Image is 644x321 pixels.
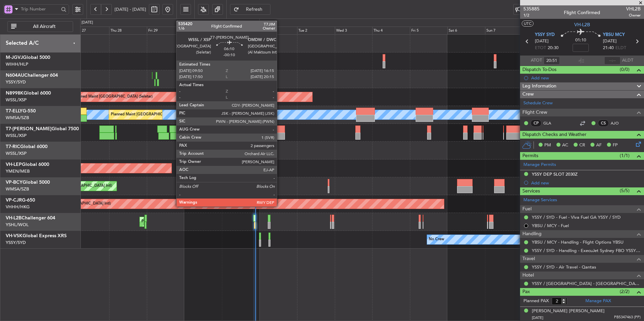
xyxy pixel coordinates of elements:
a: T7-[PERSON_NAME]Global 7500 [6,127,79,131]
span: (1/1) [620,152,630,159]
div: No Crew [429,235,444,245]
span: VP-BCY [6,180,23,185]
span: (5/5) [620,187,630,194]
div: Fri 5 [410,27,448,35]
a: WSSL/XSP [6,97,27,103]
div: Planned Maint [GEOGRAPHIC_DATA] (Seletar) [73,92,153,102]
div: Thu 4 [372,27,410,35]
a: YSSY / SYD - Air Travel - Qantas [532,264,596,270]
span: Flight Crew [522,109,547,116]
span: T7-RIC [6,144,20,149]
button: Refresh [230,4,270,15]
span: Crew [522,91,534,98]
div: Add new [531,180,641,186]
a: T7-RICGlobal 6000 [6,144,47,149]
div: Flight Confirmed [564,9,600,16]
span: VH-L2B [574,21,590,28]
span: ATOT [531,57,542,64]
span: M-JGVJ [6,55,23,60]
a: WMSA/SZB [6,186,29,192]
span: FP [613,142,618,149]
span: 21:40 [603,45,614,51]
span: CR [579,142,585,149]
span: (0/0) [620,66,630,73]
a: YSSY / [GEOGRAPHIC_DATA] - [GEOGRAPHIC_DATA] [GEOGRAPHIC_DATA] / SYD [532,281,641,286]
a: Manage Services [523,197,557,204]
span: Handling [522,230,542,238]
div: Sat 30 [184,27,222,35]
a: YSSY/SYD [6,240,26,246]
a: N604AUChallenger 604 [6,73,58,78]
div: Fri 29 [147,27,185,35]
span: 535885 [523,5,540,12]
span: (2/2) [620,288,630,295]
div: Planned Maint [GEOGRAPHIC_DATA] ([GEOGRAPHIC_DATA]) [141,217,248,227]
span: All Aircraft [18,24,71,29]
div: Wed 27 [72,27,109,35]
div: YSSY DEP SLOT 2030Z [532,171,578,177]
a: N8998KGlobal 6000 [6,91,51,96]
div: Wed 3 [335,27,373,35]
a: YSHL/WOL [6,222,29,228]
span: 1/2 [523,12,540,18]
input: --:-- [604,57,620,65]
button: All Aircraft [7,21,73,32]
a: VP-BCYGlobal 5000 [6,180,50,185]
span: N604AU [6,73,24,78]
a: YMEN/MEB [6,168,30,174]
a: YSSY/SYD [6,79,26,85]
span: Refresh [240,7,268,12]
a: M-JGVJGlobal 5000 [6,55,50,60]
span: [DATE] [535,38,549,45]
a: VHHH/HKG [6,204,30,210]
span: YSSY SYD [535,32,555,38]
span: Hotel [522,272,534,279]
div: [DATE] [261,20,272,26]
div: [DATE] [82,20,93,26]
span: Fuel [522,205,532,213]
label: Planned PAX [523,298,549,305]
a: YSSY / SYD - Handling - ExecuJet Sydney FBO YSSY / SYD [532,248,641,253]
span: [DATE] [603,38,617,45]
a: VP-CJRG-650 [6,198,35,203]
span: VH-VSK [6,234,23,238]
div: Tue 2 [297,27,335,35]
span: PM [544,142,551,149]
button: UTC [522,21,534,27]
a: VH-VSKGlobal Express XRS [6,234,67,238]
span: Pax [522,288,530,296]
a: WIHH/HLP [6,61,28,67]
a: WSSL/XSP [6,150,27,156]
span: PB5347463 (PP) [614,315,641,320]
span: Services [522,187,540,195]
div: Add new [531,75,641,81]
span: [DATE] [532,315,543,320]
span: VHL2B [626,5,641,12]
div: Mon 1 [259,27,297,35]
span: YBSU MCY [603,32,625,38]
a: Manage PAX [585,298,611,305]
span: ELDT [615,45,626,51]
a: YBSU / MCY - Fuel [532,223,569,228]
span: Leg Information [522,82,556,90]
a: WSSL/XSP [6,133,27,139]
span: AC [562,142,568,149]
a: YBSU / MCY - Handling - Flight Options YBSU [532,239,623,245]
span: AF [596,142,602,149]
a: VH-LEPGlobal 6000 [6,162,49,167]
span: 20:30 [548,45,558,51]
div: Sat 6 [447,27,485,35]
span: ALDT [622,57,633,64]
a: AJO [611,120,626,126]
a: YSSY / SYD - Fuel - Viva Fuel GA YSSY / SYD [532,214,621,220]
a: Manage Permits [523,162,556,168]
span: N8998K [6,91,24,96]
div: Thu 28 [109,27,147,35]
span: Travel [522,255,535,263]
div: CP [530,119,542,127]
span: VH-L2B [6,216,22,220]
div: CS [598,119,609,127]
input: Trip Number [21,4,59,14]
a: WMSA/SZB [6,115,29,121]
div: Planned Maint [GEOGRAPHIC_DATA] (Sultan [PERSON_NAME] [PERSON_NAME] - Subang) [111,110,268,120]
